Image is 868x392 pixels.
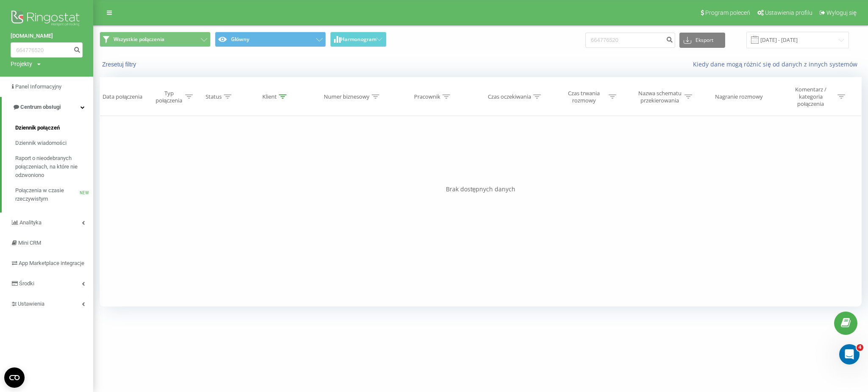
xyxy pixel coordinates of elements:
div: Pracownik [414,93,440,100]
div: Komentarz / kategoria połączenia [786,86,835,108]
a: Raport o nieodebranych połączeniach, na które nie odzwoniono [15,151,93,183]
span: Harmonogram [341,36,376,42]
span: Połączenia w czasie rzeczywistym [15,186,80,203]
input: Wyszukiwanie według numeru [585,33,675,48]
a: Centrum obsługi [2,97,93,117]
span: Ustawienia [18,301,45,307]
span: Centrum obsługi [20,104,61,110]
span: Mini CRM [18,240,41,246]
div: Brak dostępnych danych [100,185,862,193]
button: Zresetuj filtry [100,61,140,68]
div: Typ połączenia [155,90,183,104]
span: Środki [19,280,34,287]
span: Raport o nieodebranych połączeniach, na które nie odzwoniono [15,154,89,179]
span: Wszystkie połączenia [114,36,164,43]
span: Dziennik połączeń [15,124,60,132]
a: [DOMAIN_NAME] [11,32,83,40]
a: Dziennik połączeń [15,120,93,135]
div: Klient [262,93,277,100]
a: Połączenia w czasie rzeczywistymNEW [15,183,93,207]
span: 4 [857,344,863,351]
span: Program poleceń [705,9,750,16]
button: Open CMP widget [4,367,25,388]
button: Eksport [679,33,725,48]
span: Wyloguj się [826,9,857,16]
span: Analityka [19,219,42,226]
span: App Marketplace integracje [19,260,84,266]
div: Nagranie rozmowy [715,93,763,100]
div: Projekty [11,60,32,68]
span: Panel Informacyjny [15,83,61,90]
span: Ustawienia profilu [765,9,812,16]
div: Status [206,93,222,100]
a: Dziennik wiadomości [15,135,93,151]
div: Nazwa schematu przekierowania [637,90,682,104]
button: Harmonogram [330,32,387,47]
a: Kiedy dane mogą różnić się od danych z innych systemów [693,60,862,68]
span: Dziennik wiadomości [15,139,67,147]
div: Czas trwania rozmowy [561,90,606,104]
img: Ringostat logo [11,8,83,30]
button: Główny [215,32,326,47]
iframe: Intercom live chat [839,344,860,364]
div: Numer biznesowy [324,93,370,100]
div: Czas oczekiwania [488,93,531,100]
div: Data połączenia [103,93,142,100]
input: Wyszukiwanie według numeru [11,42,83,58]
button: Wszystkie połączenia [100,32,211,47]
